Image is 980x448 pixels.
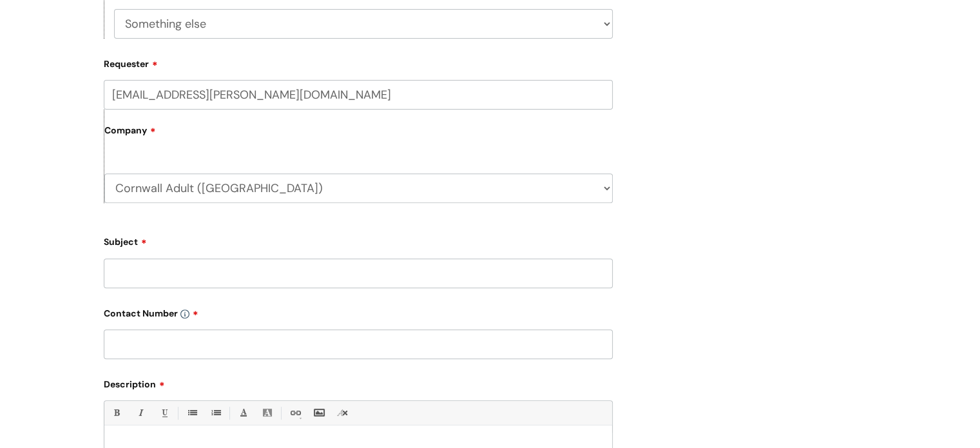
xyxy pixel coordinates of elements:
[334,405,351,421] a: Remove formatting (Ctrl-\)
[108,405,124,421] a: Bold (Ctrl-B)
[104,232,613,248] label: Subject
[104,54,613,70] label: Requester
[235,405,251,421] a: Font Color
[287,405,303,421] a: Link
[104,304,613,319] label: Contact Number
[259,405,275,421] a: Back Color
[104,375,613,390] label: Description
[156,405,172,421] a: Underline(Ctrl-U)
[184,405,200,421] a: • Unordered List (Ctrl-Shift-7)
[311,405,327,421] a: Insert Image...
[207,405,224,421] a: 1. Ordered List (Ctrl-Shift-8)
[104,80,613,110] input: Email
[180,309,189,318] img: info-icon.svg
[104,121,613,150] label: Company
[132,405,148,421] a: Italic (Ctrl-I)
